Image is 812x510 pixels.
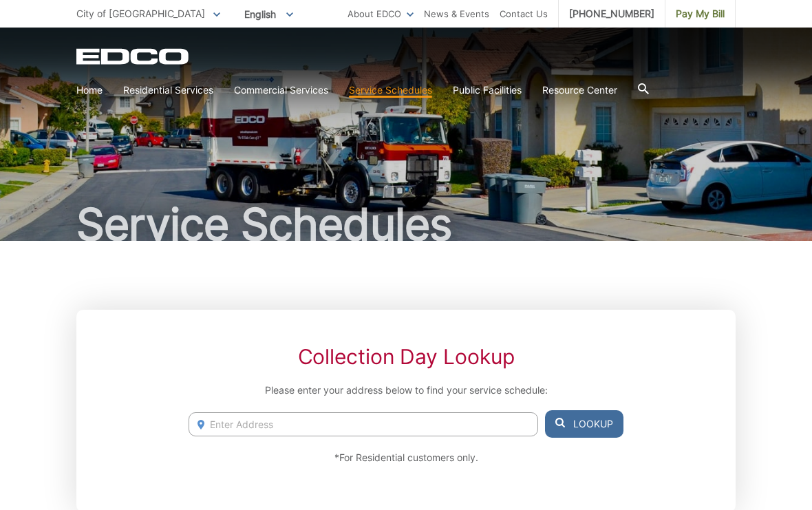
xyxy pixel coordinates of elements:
[189,450,623,465] p: *For Residential customers only.
[123,83,213,98] a: Residential Services
[76,83,103,98] a: Home
[676,6,725,21] span: Pay My Bill
[189,412,538,436] input: Enter Address
[500,6,548,21] a: Contact Us
[189,344,623,369] h2: Collection Day Lookup
[76,202,736,246] h1: Service Schedules
[189,383,623,398] p: Please enter your address below to find your service schedule:
[76,48,191,65] a: EDCD logo. Return to the homepage.
[234,3,303,25] span: English
[424,6,489,21] a: News & Events
[234,83,328,98] a: Commercial Services
[542,83,617,98] a: Resource Center
[76,8,205,19] span: City of [GEOGRAPHIC_DATA]
[348,6,414,21] a: About EDCO
[545,410,623,438] button: Lookup
[453,83,522,98] a: Public Facilities
[349,83,432,98] a: Service Schedules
